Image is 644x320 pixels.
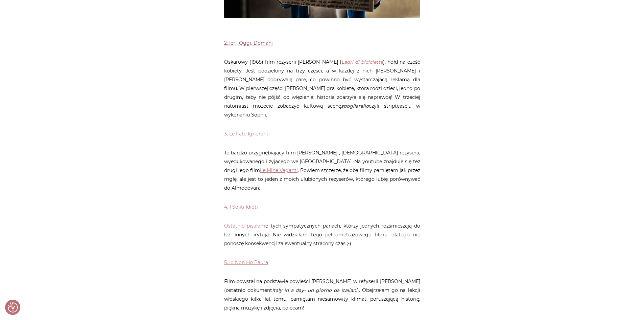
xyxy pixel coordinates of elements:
[224,148,420,192] p: To bardzo przygnębiający film [PERSON_NAME] , [DEMOGRAPHIC_DATA] reżysera, wyedukowanego i żyjące...
[224,40,273,46] a: 2. Ieri, Oggi, Domani
[224,259,268,265] a: 5. Io Non Ho Paura
[341,103,369,109] em: spogliarello
[8,302,18,313] img: Revisit consent button
[224,131,270,137] a: 3. Le Fate Ignoranti
[224,277,420,312] p: Film powstał na podstawie powieści [PERSON_NAME] w reżyserii [PERSON_NAME] (ostatnio dokument ). ...
[224,204,258,210] a: 4. I Soliti Idioti
[341,59,383,65] a: Ladri di biciclette
[224,58,420,119] p: Oskarowy (1965) film reżyserii [PERSON_NAME] ( ), hołd na cześć kobiety. Jest podzielony na trzy ...
[224,221,420,248] p: o tych sympatycznych panach, którzy jednych rozśmieszają do łez, innych irytują. Nie widziałam te...
[260,167,298,173] a: Le Mine Vaganti
[272,287,358,293] em: Italy in a day- un giorno da italiani
[224,223,266,229] a: Ostatnio pisałam
[8,302,18,313] button: Preferencje co do zgód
